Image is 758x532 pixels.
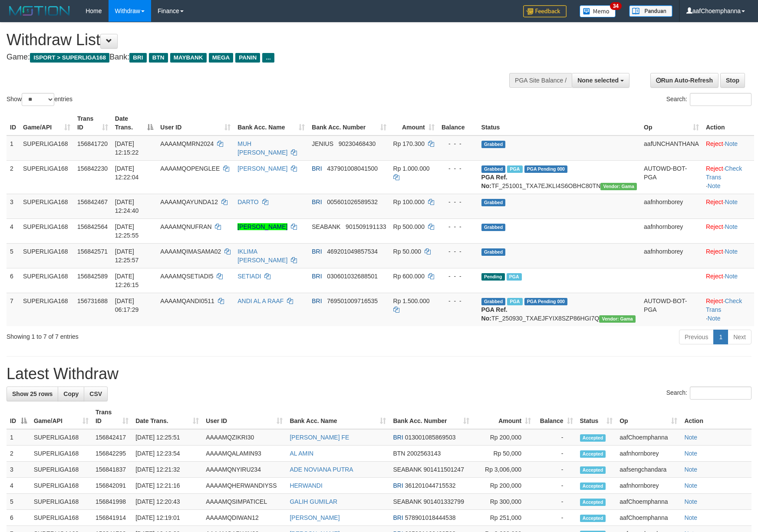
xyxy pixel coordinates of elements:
span: Copy 030601032688501 to clipboard [327,273,378,280]
span: [DATE] 12:15:22 [115,140,139,156]
td: [DATE] 12:21:16 [132,478,202,494]
td: SUPERLIGA168 [20,268,74,293]
span: Accepted [580,515,606,522]
td: 5 [7,494,30,510]
a: Previous [679,330,714,344]
td: [DATE] 12:21:32 [132,462,202,478]
span: CSV [89,390,102,397]
span: Grabbed [481,224,506,231]
a: IKLIMA [PERSON_NAME] [237,248,287,264]
span: BRI [393,514,403,521]
span: 156842467 [77,198,108,205]
span: [DATE] 12:25:55 [115,223,139,239]
td: TF_251001_TXA7EJKLI4S6OBHC80TN [478,160,640,194]
button: None selected [572,73,629,88]
a: ANDI AL A RAAF [237,297,283,304]
td: AAAAMQHERWANDIYSS [202,478,286,494]
span: AAAAMQAYUNDA12 [160,198,218,205]
b: PGA Ref. No: [481,306,508,322]
td: aafsengchandara [616,462,681,478]
td: SUPERLIGA168 [20,243,74,268]
input: Search: [690,387,751,400]
td: AUTOWD-BOT-PGA [640,293,702,326]
td: SUPERLIGA168 [30,510,92,526]
a: Note [684,514,697,521]
a: Note [725,248,738,255]
span: Vendor URL: https://trx31.1velocity.biz [600,183,637,190]
a: Check Trans [706,165,742,181]
td: AAAAMQZIKRI30 [202,429,286,446]
span: Rp 600.000 [393,273,425,280]
a: Note [708,182,721,189]
th: Status [478,111,640,135]
span: PGA Pending [524,298,568,305]
td: 3 [7,194,20,218]
a: DARTO [237,198,259,205]
th: Bank Acc. Number: activate to sort column ascending [308,111,389,135]
th: ID [7,111,20,135]
a: CSV [84,387,108,401]
td: SUPERLIGA168 [30,429,92,446]
span: 156841720 [77,140,108,147]
td: - [534,429,576,446]
div: Showing 1 to 7 of 7 entries [7,329,310,341]
a: HERWANDI [290,482,322,489]
span: Rp 50.000 [393,248,422,255]
th: User ID: activate to sort column ascending [202,404,286,429]
span: BTN [393,450,405,457]
h1: Latest Withdraw [7,365,751,383]
th: Bank Acc. Name: activate to sort column ascending [286,404,389,429]
span: PANIN [235,53,260,63]
span: 156842230 [77,165,108,172]
span: Rp 100.000 [393,198,425,205]
th: Status: activate to sort column ascending [577,404,616,429]
span: 156842589 [77,273,108,280]
div: PGA Site Balance / [509,73,572,88]
td: SUPERLIGA168 [20,135,74,161]
td: SUPERLIGA168 [20,218,74,243]
span: Accepted [580,482,606,490]
span: Marked by aafsengchandara [507,165,522,173]
span: [DATE] 12:25:57 [115,248,139,264]
th: Date Trans.: activate to sort column descending [112,111,157,135]
span: Marked by aafromsomean [507,298,522,305]
td: [DATE] 12:25:51 [132,429,202,446]
select: Showentries [22,93,54,106]
td: aafnhornborey [616,478,681,494]
th: Op: activate to sort column ascending [640,111,702,135]
th: Game/API: activate to sort column ascending [20,111,74,135]
span: Copy [63,390,79,397]
a: GALIH GUMILAR [290,498,337,505]
th: Trans ID: activate to sort column ascending [74,111,112,135]
span: AAAAMQIMASAMA02 [160,248,221,255]
td: - [534,478,576,494]
td: · · [702,293,754,326]
td: 7 [7,293,20,326]
a: Reject [706,198,723,205]
td: Rp 3,006,000 [473,462,534,478]
span: Copy 90230468430 to clipboard [339,140,376,147]
a: Note [684,498,697,505]
td: 3 [7,462,30,478]
td: 156842091 [92,478,132,494]
td: AAAAMQSIMPATICEL [202,494,286,510]
td: - [534,494,576,510]
a: Note [684,482,697,489]
a: Stop [720,73,745,88]
td: Rp 200,000 [473,478,534,494]
td: SUPERLIGA168 [20,194,74,218]
th: Action [702,111,754,135]
img: MOTION_logo.png [7,4,73,17]
td: 1 [7,429,30,446]
td: 2 [7,446,30,462]
td: SUPERLIGA168 [20,293,74,326]
span: Grabbed [481,141,506,148]
th: Bank Acc. Number: activate to sort column ascending [389,404,473,429]
span: BTN [149,53,168,63]
th: Op: activate to sort column ascending [616,404,681,429]
span: Rp 170.300 [393,140,425,147]
td: · [702,243,754,268]
td: - [534,446,576,462]
a: Reject [706,140,723,147]
span: [DATE] 12:22:04 [115,165,139,181]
